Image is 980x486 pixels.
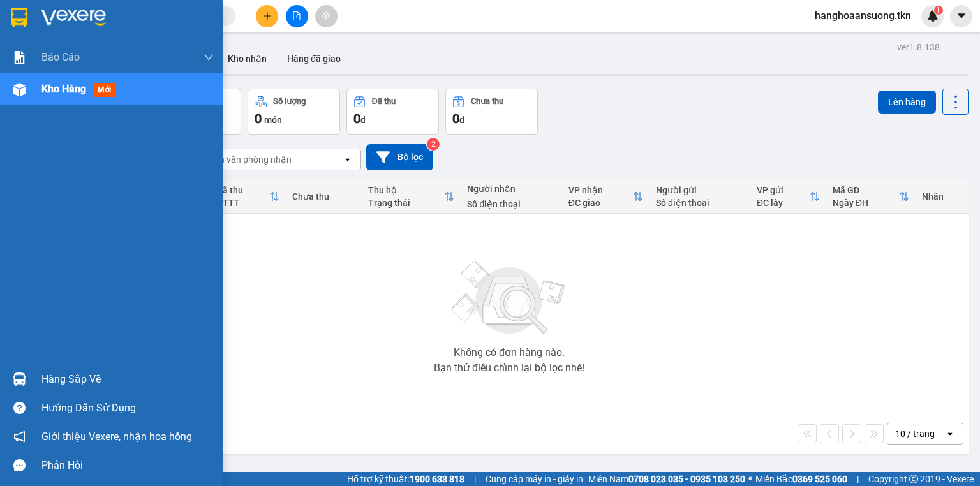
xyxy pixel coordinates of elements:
[210,180,286,214] th: Toggle SortBy
[343,154,353,165] svg: open
[427,138,440,151] sup: 2
[805,8,921,24] span: hanghoaansuong.tkn
[204,153,292,166] div: Chọn văn phòng nhận
[857,472,859,486] span: |
[459,115,464,125] span: đ
[934,6,943,15] sup: 1
[467,184,555,194] div: Người nhận
[41,49,80,65] span: Báo cáo
[927,10,939,22] img: icon-new-feature
[792,474,847,484] strong: 0369 525 060
[757,198,810,208] div: ĐC lấy
[950,5,972,27] button: caret-down
[41,456,214,475] div: Phản hồi
[93,83,116,97] span: mới
[909,475,918,483] span: copyright
[218,43,277,74] button: Kho nhận
[13,372,26,386] img: warehouse-icon
[13,431,26,443] span: notification
[366,144,433,170] button: Bộ lọc
[826,180,916,214] th: Toggle SortBy
[878,91,936,114] button: Lên hàng
[368,198,445,208] div: Trạng thái
[757,185,810,195] div: VP gửi
[41,370,214,389] div: Hàng sắp về
[13,83,26,96] img: warehouse-icon
[833,198,899,208] div: Ngày ĐH
[922,191,961,202] div: Nhãn
[277,43,351,74] button: Hàng đã giao
[897,40,940,54] div: ver 1.8.138
[11,8,27,27] img: logo-vxr
[13,402,26,414] span: question-circle
[445,253,573,342] img: svg+xml;base64,PHN2ZyBjbGFzcz0ibGlzdC1wbHVnX19zdmciIHhtbG5zPSJodHRwOi8vd3d3LnczLm9yZy8yMDAwL3N2Zy...
[434,363,584,373] div: Bạn thử điều chỉnh lại bộ lọc nhé!
[315,5,338,27] button: aim
[895,427,935,440] div: 10 / trang
[833,185,899,195] div: Mã GD
[292,11,301,20] span: file-add
[362,180,461,214] th: Toggle SortBy
[945,429,955,439] svg: open
[41,429,192,445] span: Giới thiệu Vexere, nhận hoa hồng
[936,6,940,15] span: 1
[273,97,306,106] div: Số lượng
[216,185,269,195] div: Đã thu
[41,83,86,95] span: Kho hàng
[255,111,262,126] span: 0
[368,185,445,195] div: Thu hộ
[588,472,745,486] span: Miền Nam
[41,399,214,418] div: Hướng dẫn sử dụng
[568,198,633,208] div: ĐC giao
[353,111,360,126] span: 0
[956,10,967,22] span: caret-down
[452,111,459,126] span: 0
[628,474,745,484] strong: 0708 023 035 - 0935 103 250
[248,89,340,135] button: Số lượng0món
[562,180,650,214] th: Toggle SortBy
[13,51,26,64] img: solution-icon
[471,97,503,106] div: Chưa thu
[372,97,396,106] div: Đã thu
[263,11,272,20] span: plus
[256,5,278,27] button: plus
[454,348,565,358] div: Không có đơn hàng nào.
[748,476,752,482] span: ⚪️
[755,472,847,486] span: Miền Bắc
[445,89,538,135] button: Chưa thu0đ
[322,11,330,20] span: aim
[656,198,744,208] div: Số điện thoại
[360,115,366,125] span: đ
[410,474,464,484] strong: 1900 633 818
[216,198,269,208] div: HTTT
[204,52,214,63] span: down
[292,191,355,202] div: Chưa thu
[568,185,633,195] div: VP nhận
[286,5,308,27] button: file-add
[750,180,826,214] th: Toggle SortBy
[264,115,282,125] span: món
[13,459,26,471] span: message
[656,185,744,195] div: Người gửi
[486,472,585,486] span: Cung cấp máy in - giấy in:
[346,89,439,135] button: Đã thu0đ
[467,199,555,209] div: Số điện thoại
[474,472,476,486] span: |
[347,472,464,486] span: Hỗ trợ kỹ thuật:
